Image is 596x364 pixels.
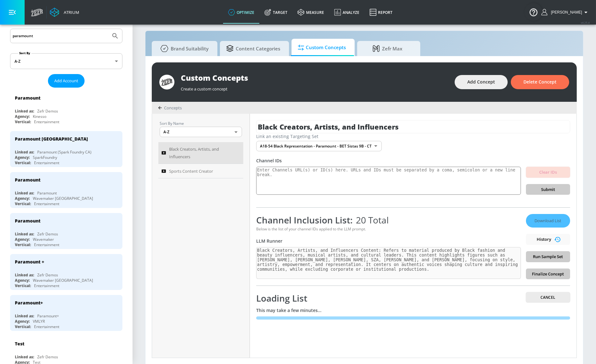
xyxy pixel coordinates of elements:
[15,155,30,160] div: Agency:
[15,354,34,360] div: Linked as:
[108,29,122,43] button: Submit Search
[525,3,542,21] button: Open Resource Center
[259,1,292,24] a: Target
[15,319,30,324] div: Agency:
[548,10,582,14] span: login as: justin.nim@zefr.com
[256,238,521,244] div: LLM Runner
[10,254,122,290] div: Paramount +Linked as:Zefr DemosAgency:Wavemaker [GEOGRAPHIC_DATA]Vertical:Entertainment
[15,136,88,142] div: Paramount [GEOGRAPHIC_DATA]
[15,313,34,319] div: Linked as:
[467,78,495,86] span: Add Concept
[256,226,521,232] div: Below is the list of your channel IDs applied to the LLM prompt.
[15,201,31,206] div: Vertical:
[48,74,85,88] button: Add Account
[37,231,58,237] div: Zefr Demos
[158,164,243,178] a: Sports Content Creator
[10,295,122,331] div: Paramount+Linked as:Paramount+Agency:VMLYRVertical:Entertainment
[15,242,31,247] div: Vertical:
[256,247,521,279] textarea: Black Creators, Artists, and Influencers Content: Refers to material produced by Black fashion an...
[13,32,108,40] input: Search by name
[298,40,346,55] span: Custom Concepts
[256,292,307,304] span: Loading List
[164,105,182,111] span: Concepts
[37,313,59,319] div: Paramount+
[10,172,122,208] div: ParamountLinked as:ParamountAgency:Wavemaker [GEOGRAPHIC_DATA]Vertical:Entertainment
[54,77,78,84] span: Add Account
[34,201,59,206] div: Entertainment
[526,167,570,178] button: Clear IDs
[10,90,122,126] div: ParamountLinked as:Zefr DemosAgency:KinessoVertical:Entertainment
[169,145,232,160] span: Black Creators, Artists, and Influencers
[15,95,40,101] div: Paramount
[15,300,43,306] div: Paramount+
[34,119,59,124] div: Entertainment
[33,319,45,324] div: VMLYR
[181,72,448,83] div: Custom Concepts
[455,75,508,89] button: Add Concept
[15,149,34,155] div: Linked as:
[37,354,58,360] div: Zefr Demos
[581,21,590,24] span: v 4.25.4
[181,83,448,92] div: Create a custom concept
[169,167,213,175] span: Sports Content Creator
[292,1,329,24] a: measure
[526,292,570,303] button: Cancel
[33,114,46,119] div: Kinesso
[33,196,93,201] div: Wavemaker [GEOGRAPHIC_DATA]
[353,214,389,226] span: 20 Total
[10,213,122,249] div: ParamountLinked as:Zefr DemosAgency:WavemakerVertical:Entertainment
[329,1,364,24] a: Analyze
[33,155,57,160] div: SparkFoundry
[256,214,521,226] div: Channel Inclusion List:
[18,51,32,55] label: Sort By
[15,160,31,165] div: Vertical:
[541,9,590,16] button: [PERSON_NAME]
[256,158,570,164] div: Channel IDs
[160,127,242,137] div: A-Z
[15,177,40,183] div: Paramount
[256,133,570,139] div: Link an existing Targeting Set
[15,218,40,224] div: Paramount
[37,149,91,155] div: Paramount (Spark Foundry CA)
[34,242,59,247] div: Entertainment
[256,307,570,313] div: This may take a few minutes...
[10,131,122,167] div: Paramount [GEOGRAPHIC_DATA]Linked as:Paramount (Spark Foundry CA)Agency:SparkFoundryVertical:Ente...
[158,105,182,111] div: Concepts
[37,190,57,196] div: Paramount
[15,190,34,196] div: Linked as:
[15,324,31,329] div: Vertical:
[15,231,34,237] div: Linked as:
[15,272,34,278] div: Linked as:
[37,108,58,114] div: Zefr Demos
[531,294,565,301] span: Cancel
[50,8,79,17] a: Atrium
[34,324,59,329] div: Entertainment
[34,283,59,288] div: Entertainment
[15,119,31,124] div: Vertical:
[15,283,31,288] div: Vertical:
[223,1,259,24] a: optimize
[511,75,569,89] button: Delete Concept
[15,108,34,114] div: Linked as:
[15,237,30,242] div: Agency:
[15,196,30,201] div: Agency:
[158,41,209,56] span: Brand Suitability
[33,278,93,283] div: Wavemaker [GEOGRAPHIC_DATA]
[531,169,565,176] span: Clear IDs
[10,53,122,69] div: A-Z
[34,160,59,165] div: Entertainment
[160,120,242,127] p: Sort By Name
[523,78,557,86] span: Delete Concept
[61,9,79,15] div: Atrium
[256,141,382,151] div: A18-54 Black Representation - Paramount - BET Sistas 9B - CT
[364,1,398,24] a: Report
[15,341,24,347] div: Test
[15,278,30,283] div: Agency:
[33,237,54,242] div: Wavemaker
